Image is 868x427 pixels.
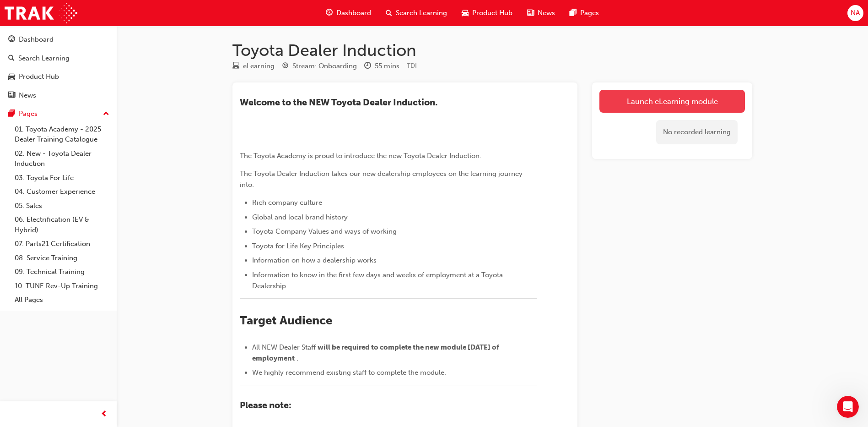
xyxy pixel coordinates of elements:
a: guage-iconDashboard [318,4,378,22]
span: prev-icon [101,409,108,420]
h1: Toyota Dealer Induction [232,40,752,60]
span: guage-icon [326,7,333,19]
button: Pages [4,105,113,122]
span: car-icon [8,73,15,81]
span: The Toyota Academy is proud to introduce the new Toyota Dealer Induction. [240,152,481,160]
a: 03. Toyota For Life [11,171,113,185]
span: Dashboard [336,8,371,18]
div: Search Learning [18,53,70,64]
span: Rich company culture [252,198,322,207]
span: learningResourceType_ELEARNING-icon [232,62,239,71]
span: clock-icon [364,62,371,71]
div: Dashboard [19,34,54,45]
span: news-icon [8,92,15,100]
a: pages-iconPages [562,4,606,22]
a: 09. Technical Training [11,265,113,279]
a: All Pages [11,293,113,307]
span: ​Welcome to the NEW Toyota Dealer Induction. [240,97,437,108]
a: 10. TUNE Rev-Up Training [11,279,113,293]
span: Product Hub [472,8,512,18]
span: Search Learning [396,8,447,18]
span: search-icon [8,55,15,63]
span: All NEW Dealer Staff [252,343,316,351]
a: car-iconProduct Hub [454,4,520,22]
span: search-icon [386,7,392,19]
span: We highly recommend existing staff to complete the module. [252,368,446,377]
img: Trak [5,3,77,23]
div: No recorded learning [656,120,738,144]
iframe: Intercom live chat [837,396,859,418]
button: DashboardSearch LearningProduct HubNews [4,29,113,105]
a: 02. New - Toyota Dealer Induction [11,147,113,171]
a: Dashboard [4,31,113,48]
span: pages-icon [570,7,577,19]
span: Target Audience [240,313,332,328]
span: car-icon [462,7,469,19]
div: Type [232,60,275,72]
span: guage-icon [8,36,15,44]
a: Product Hub [4,68,113,85]
a: 08. Service Training [11,251,113,265]
a: News [4,87,113,104]
span: . [297,354,298,362]
span: Learning resource code [407,62,417,70]
a: 05. Sales [11,199,113,213]
a: Launch eLearning module [599,90,745,113]
span: Information on how a dealership works [252,256,377,264]
span: up-icon [103,108,109,120]
div: Stream [282,60,357,72]
a: 04. Customer Experience [11,185,113,199]
div: Product Hub [19,71,59,82]
span: News [538,8,555,18]
a: 07. Parts21 Certification [11,237,113,251]
span: pages-icon [8,110,15,118]
div: Stream: Onboarding [292,61,357,71]
span: Information to know in the first few days and weeks of employment at a Toyota Dealership [252,271,505,290]
a: 06. Electrification (EV & Hybrid) [11,213,113,237]
span: Please note: [240,400,291,411]
div: Pages [19,109,38,119]
div: 55 mins [375,61,399,71]
span: Toyota for Life Key Principles [252,242,344,250]
span: news-icon [527,7,534,19]
span: Toyota Company Values and ways of working [252,227,397,235]
a: Search Learning [4,50,113,67]
span: NA [851,8,860,18]
a: news-iconNews [520,4,562,22]
div: Duration [364,60,399,72]
span: Pages [580,8,599,18]
a: 01. Toyota Academy - 2025 Dealer Training Catalogue [11,122,113,147]
button: NA [847,5,863,21]
span: Global and local brand history [252,213,348,221]
span: The Toyota Dealer Induction takes our new dealership employees on the learning journey into: [240,170,524,189]
span: will be required to complete the new module [DATE] of employment [252,343,501,362]
div: News [19,90,36,101]
div: eLearning [243,61,275,71]
a: search-iconSearch Learning [378,4,454,22]
span: target-icon [282,62,289,71]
